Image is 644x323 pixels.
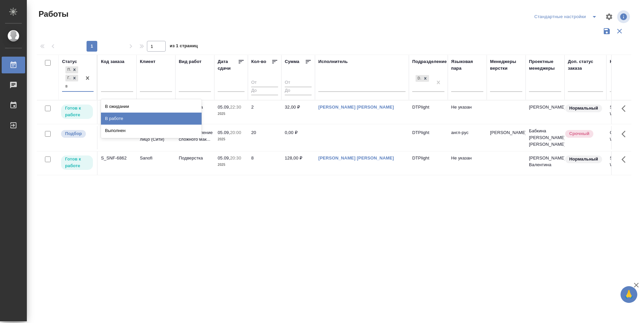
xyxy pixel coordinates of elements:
[65,156,89,169] p: Готов к работе
[281,126,315,149] td: 0,00 ₽
[623,287,635,302] span: 🙏
[251,78,278,87] input: От
[218,105,230,110] p: 05.09,
[65,75,71,82] div: Готов к работе
[490,58,522,72] div: Менеджеры верстки
[230,130,241,135] p: 20:00
[218,136,245,143] p: 2025
[448,126,487,149] td: англ-рус
[526,101,565,124] td: [PERSON_NAME]
[610,58,636,65] div: Код работы
[621,286,637,303] button: 🙏
[617,10,631,23] span: Посмотреть информацию
[285,87,312,95] input: До
[218,161,245,168] p: 2025
[65,130,82,137] p: Подбор
[451,58,483,72] div: Языковая пара
[101,58,124,65] div: Код заказа
[37,9,68,19] span: Работы
[568,58,603,72] div: Доп. статус заказа
[412,58,447,65] div: Подразделение
[170,42,198,52] span: из 1 страниц
[569,130,589,137] p: Срочный
[318,105,394,110] a: [PERSON_NAME] [PERSON_NAME]
[281,101,315,124] td: 32,00 ₽
[569,156,598,163] p: Нормальный
[248,126,281,149] td: 20
[101,125,202,137] div: Выполнен
[248,101,281,124] td: 2
[533,11,601,22] div: split button
[218,111,245,117] p: 2025
[218,155,230,160] p: 05.09,
[618,151,634,168] button: Здесь прячутся важные кнопки
[285,78,312,87] input: От
[65,74,79,82] div: Подбор, Готов к работе
[179,155,211,161] p: Подверстка
[65,105,89,118] p: Готов к работе
[248,151,281,175] td: 8
[140,155,172,161] p: Sanofi
[448,151,487,175] td: Не указан
[179,58,202,65] div: Вид работ
[60,155,94,171] div: Исполнитель может приступить к работе
[618,126,634,142] button: Здесь прячутся важные кнопки
[569,105,598,112] p: Нормальный
[618,101,634,117] button: Здесь прячутся важные кнопки
[251,58,266,65] div: Кол-во
[529,58,561,72] div: Проектные менеджеры
[140,58,155,65] div: Клиент
[613,25,626,38] button: Сбросить фильтры
[60,104,94,120] div: Исполнитель может приступить к работе
[601,9,617,25] span: Настроить таблицу
[281,151,315,175] td: 128,00 ₽
[65,66,79,74] div: Подбор, Готов к работе
[65,66,71,73] div: Подбор
[101,155,133,161] div: S_SNF-6862
[230,105,241,110] p: 22:30
[218,130,230,135] p: 05.09,
[101,101,202,113] div: В ожидании
[62,58,77,65] div: Статус
[448,101,487,124] td: Не указан
[529,128,561,148] p: Бабкина [PERSON_NAME], [PERSON_NAME]
[60,129,94,138] div: Можно подбирать исполнителей
[318,155,394,160] a: [PERSON_NAME] [PERSON_NAME]
[409,151,448,175] td: DTPlight
[318,58,348,65] div: Исполнитель
[416,75,422,82] div: DTPlight
[409,126,448,149] td: DTPlight
[526,151,565,175] td: [PERSON_NAME] Валентина
[179,129,211,143] p: Восстановление сложного мак...
[101,113,202,125] div: В работе
[490,129,522,136] p: [PERSON_NAME]
[415,74,430,83] div: DTPlight
[251,87,278,95] input: До
[600,25,613,38] button: Сохранить фильтры
[409,101,448,124] td: DTPlight
[230,155,241,160] p: 20:30
[285,58,299,65] div: Сумма
[218,58,238,72] div: Дата сдачи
